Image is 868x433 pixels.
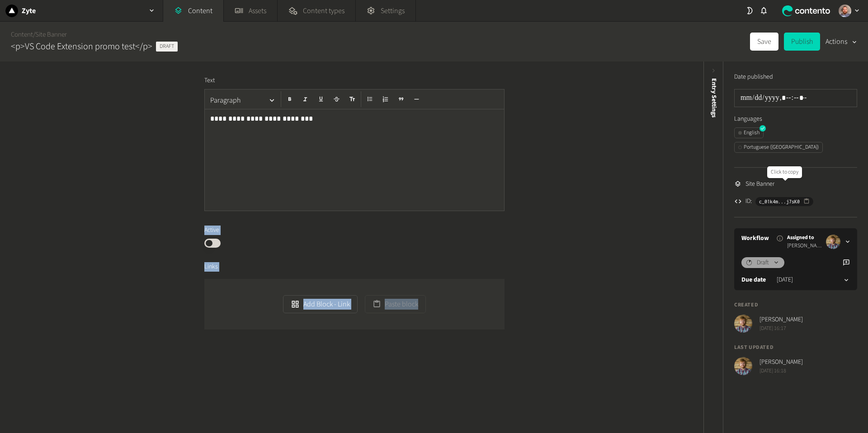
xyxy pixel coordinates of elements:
button: Publish [784,33,820,51]
img: Zyte [5,5,18,17]
div: Portuguese ([GEOGRAPHIC_DATA]) [738,143,819,151]
a: Content [11,30,33,39]
span: Links [204,262,218,272]
img: Péter Soltész [826,235,840,249]
span: Assigned to [787,234,822,242]
a: Workflow [741,234,769,243]
button: Draft [741,257,784,268]
label: Date published [734,72,773,82]
span: Draft [757,258,769,268]
span: [PERSON_NAME] [759,315,803,325]
span: Entry Settings [709,78,719,118]
div: Click to copy [767,166,802,178]
button: Paragraph [207,91,279,109]
button: Actions [826,33,857,51]
h4: Created [734,301,857,309]
button: English [734,127,764,138]
img: Erik Galiana Farell [839,5,851,17]
span: Settings [381,5,405,16]
time: [DATE] [777,275,793,285]
span: [PERSON_NAME] [787,242,822,250]
span: Text [204,76,215,85]
label: Languages [734,114,857,124]
button: c_01k4m...j7sK0 [755,197,813,206]
button: Save [750,33,778,51]
a: Site Banner [35,30,67,39]
span: Active [204,226,219,235]
img: Péter Soltész [734,315,752,333]
button: Portuguese ([GEOGRAPHIC_DATA]) [734,142,823,153]
img: Péter Soltész [734,357,752,375]
span: / [33,30,35,39]
span: c_01k4m...j7sK0 [759,198,800,206]
span: Site Banner [745,179,774,189]
button: Add Block - Link [283,295,357,313]
div: English [738,129,759,137]
label: Due date [741,275,766,285]
span: [DATE] 16:17 [759,325,803,333]
span: Draft [156,42,178,52]
span: Content types [303,5,344,16]
h2: <p>VS Code Extension promo test</p> [11,40,152,53]
button: Paste block [365,295,426,313]
span: [PERSON_NAME] [759,358,803,367]
span: [DATE] 16:18 [759,367,803,375]
h2: Zyte [22,5,36,16]
h4: Last updated [734,344,857,352]
span: ID: [745,197,752,206]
